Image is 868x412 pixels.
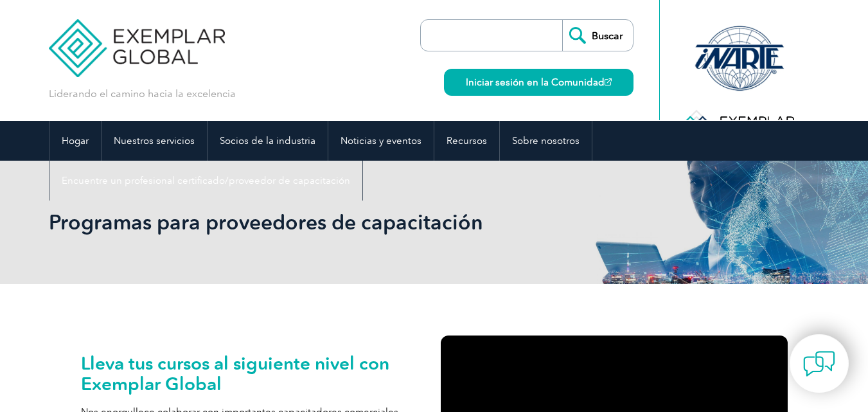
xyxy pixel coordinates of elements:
font: Lleva tus cursos al siguiente nivel con Exemplar Global [81,352,389,395]
font: Sobre nosotros [512,135,580,147]
a: Socios de la industria [208,121,328,161]
a: Noticias y eventos [328,121,434,161]
a: Iniciar sesión en la Comunidad [444,69,633,96]
img: open_square.png [605,78,612,85]
font: Nuestros servicios [114,135,195,147]
font: Encuentre un profesional certificado/proveedor de capacitación [62,175,350,186]
font: Hogar [62,135,89,147]
font: Socios de la industria [220,135,315,147]
font: Liderando el camino hacia la excelencia [49,87,236,100]
img: contact-chat.png [803,348,835,380]
font: Programas para proveedores de capacitación [49,210,483,235]
a: Hogar [49,121,101,161]
font: Iniciar sesión en la Comunidad [466,76,605,88]
a: Nuestros servicios [102,121,207,161]
a: Recursos [434,121,499,161]
font: Noticias y eventos [341,135,421,147]
font: Recursos [447,135,487,147]
input: Buscar [562,20,633,51]
a: Encuentre un profesional certificado/proveedor de capacitación [49,161,362,201]
a: Sobre nosotros [500,121,592,161]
